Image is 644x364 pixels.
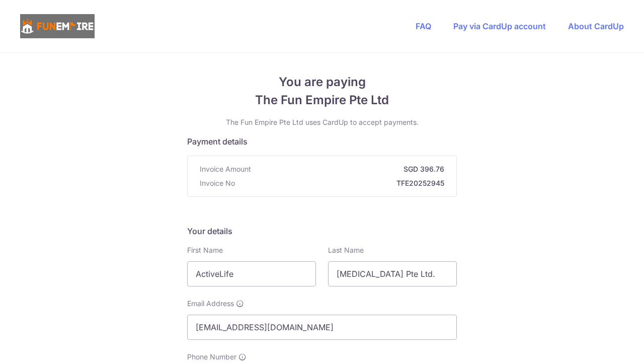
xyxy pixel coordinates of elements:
strong: TFE20252945 [239,178,444,188]
h5: Payment details [187,135,457,148]
h5: Your details [187,225,457,237]
input: Last name [328,261,457,286]
span: The Fun Empire Pte Ltd [187,91,457,109]
label: First Name [187,245,223,255]
span: Invoice No [200,178,235,188]
span: Phone Number [187,352,236,362]
a: Pay via CardUp account [453,21,546,31]
span: You are paying [187,73,457,91]
span: Invoice Amount [200,164,251,174]
a: FAQ [416,21,431,31]
label: Last Name [328,245,364,255]
strong: SGD 396.76 [255,164,444,174]
a: About CardUp [568,21,624,31]
input: First name [187,261,316,286]
input: Email address [187,315,457,340]
p: The Fun Empire Pte Ltd uses CardUp to accept payments. [187,117,457,127]
span: Email Address [187,299,234,309]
